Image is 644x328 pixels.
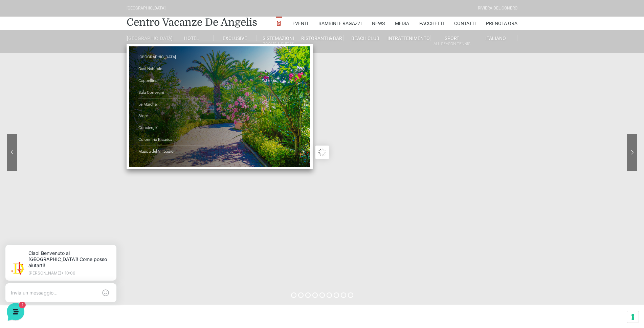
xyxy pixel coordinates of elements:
[127,5,165,12] div: [GEOGRAPHIC_DATA]
[47,217,89,233] button: 1Messaggi
[5,5,114,27] h2: Ciao da De Angelis Resort 👋
[44,89,100,95] span: Inizia una conversazione
[214,35,257,41] a: Exclusive
[257,35,300,48] a: SistemazioniRooms & Suites
[300,35,343,41] a: Ristoranti & Bar
[11,85,125,99] button: Inizia una conversazione
[138,51,206,63] a: [GEOGRAPHIC_DATA]
[138,110,206,122] a: Store
[11,66,24,79] img: light
[118,73,125,80] span: 1
[485,36,506,41] span: Italiano
[430,35,474,48] a: SportAll Season Tennis
[257,41,300,47] small: Rooms & Suites
[11,112,53,118] span: Trova una risposta
[68,217,72,221] span: 1
[138,134,206,146] a: Colonnina Ricarica
[627,311,639,323] button: Le tue preferenze relative al consenso per le tecnologie di tracciamento
[454,17,476,30] a: Contatti
[170,35,213,41] a: Hotel
[344,35,387,41] a: Beach Club
[127,16,257,29] a: Centro Vacanze De Angelis
[318,17,362,30] a: Bambini e Ragazzi
[11,54,58,60] span: Le tue conversazioni
[32,14,115,32] p: Ciao! Benvenuto al [GEOGRAPHIC_DATA]! Come posso aiutarti!
[59,227,77,233] p: Messaggi
[138,122,206,134] a: Concierge
[486,17,517,30] a: Prenota Ora
[395,17,409,30] a: Media
[118,65,125,71] p: ora
[138,63,206,75] a: Oasi Naturale
[474,35,517,41] a: Italiano
[138,75,206,87] a: Cappellina
[28,65,114,72] span: [PERSON_NAME]
[15,25,28,39] img: light
[104,227,114,233] p: Aiuto
[20,227,32,233] p: Home
[60,54,125,60] a: [DEMOGRAPHIC_DATA] tutto
[5,30,114,43] p: La nostra missione è rendere la tua esperienza straordinaria!
[419,17,444,30] a: Pacchetti
[430,41,473,47] small: All Season Tennis
[138,146,206,157] a: Mappa del Villaggio
[387,35,430,41] a: Intrattenimento
[138,99,206,111] a: Le Marche
[5,302,26,322] iframe: Customerly Messenger Launcher
[72,112,125,118] a: Apri Centro Assistenza
[8,62,127,83] a: [PERSON_NAME]Ciao! Benvenuto al [GEOGRAPHIC_DATA]! Come posso aiutarti!ora1
[372,17,385,30] a: News
[478,5,517,12] div: Riviera Del Conero
[32,35,115,39] p: [PERSON_NAME] • 10:06
[138,87,206,99] a: Sala Convegni
[88,217,130,233] button: Aiuto
[28,73,114,80] p: Ciao! Benvenuto al [GEOGRAPHIC_DATA]! Come posso aiutarti!
[15,127,111,134] input: Cerca un articolo...
[5,217,47,233] button: Home
[292,17,308,30] a: Eventi
[127,35,170,41] a: [GEOGRAPHIC_DATA]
